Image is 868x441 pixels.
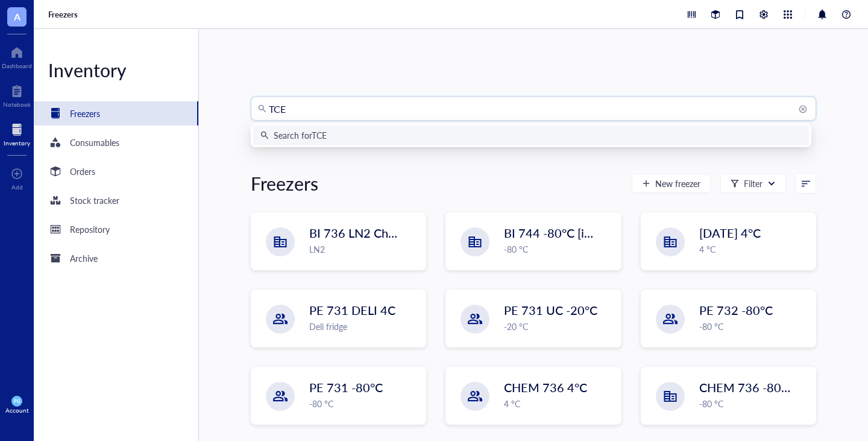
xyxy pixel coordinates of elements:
a: Archive [34,246,198,270]
div: Add [11,183,23,191]
div: -80 °C [309,397,418,410]
div: -20 °C [504,320,613,333]
a: Stock tracker [34,188,198,212]
a: Notebook [3,81,31,108]
a: Dashboard [2,43,32,69]
div: Repository [70,223,110,236]
span: CHEM 736 -80°C [699,379,794,396]
div: 4 °C [699,243,808,256]
a: Consumables [34,130,198,154]
a: Freezers [48,9,80,20]
span: New freezer [655,179,700,188]
div: Freezers [251,171,318,195]
span: BI 744 -80°C [in vivo] [504,224,618,241]
div: Filter [744,177,763,190]
span: PE 731 UC -20°C [504,302,597,319]
span: PE 731 DELI 4C [309,302,395,319]
span: PE 732 -80°C [699,302,773,319]
div: Deli fridge [309,320,418,333]
div: Archive [70,252,98,265]
span: PG [14,398,20,404]
div: 4 °C [504,397,613,410]
div: Stock tracker [70,194,119,207]
a: Freezers [34,101,198,125]
div: Orders [70,165,95,178]
div: Search for TCE [274,128,327,142]
div: Freezers [70,107,100,120]
span: PE 731 -80°C [309,379,383,396]
button: New freezer [632,174,711,193]
div: -80 °C [699,397,808,410]
span: A [14,9,20,24]
div: Dashboard [2,62,32,69]
div: Notebook [3,101,31,108]
span: CHEM 736 4°C [504,379,587,396]
div: LN2 [309,243,418,256]
a: Inventory [4,120,30,147]
a: Repository [34,217,198,241]
div: Inventory [34,58,198,82]
div: Inventory [4,139,30,147]
div: Account [5,407,29,414]
div: -80 °C [504,243,613,256]
span: [DATE] 4°C [699,224,761,241]
div: Consumables [70,136,119,149]
a: Orders [34,159,198,183]
span: BI 736 LN2 Chest [309,224,404,241]
div: -80 °C [699,320,808,333]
